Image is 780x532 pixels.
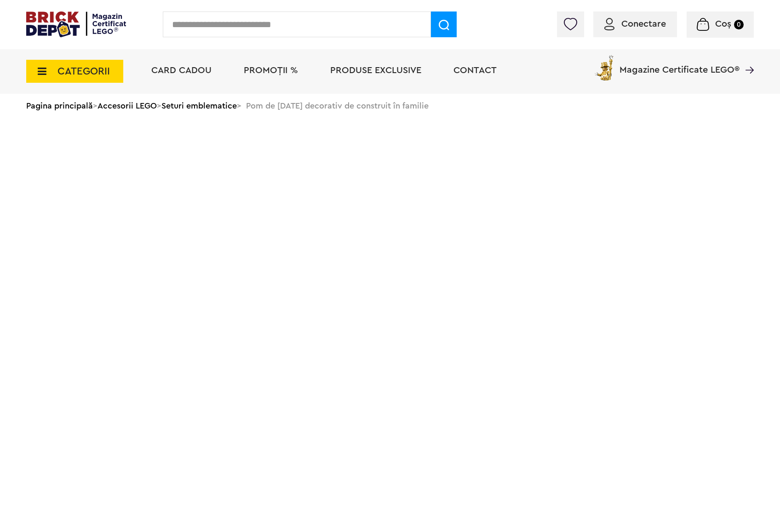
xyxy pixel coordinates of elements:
a: Accesorii LEGO [97,102,157,110]
a: PROMOȚII % [244,66,298,75]
a: Contact [453,66,497,75]
div: > > > Pom de [DATE] decorativ de construit în familie [26,94,754,118]
a: Seturi emblematice [161,102,237,110]
span: Coș [715,19,731,29]
a: Magazine Certificate LEGO® [740,53,754,63]
span: Conectare [621,19,666,29]
a: Produse exclusive [330,66,421,75]
a: Conectare [604,19,666,29]
a: Pagina principală [26,102,93,110]
a: Card Cadou [151,66,212,75]
span: CATEGORII [57,66,110,76]
span: Magazine Certificate LEGO® [619,53,740,74]
small: 0 [734,20,744,29]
